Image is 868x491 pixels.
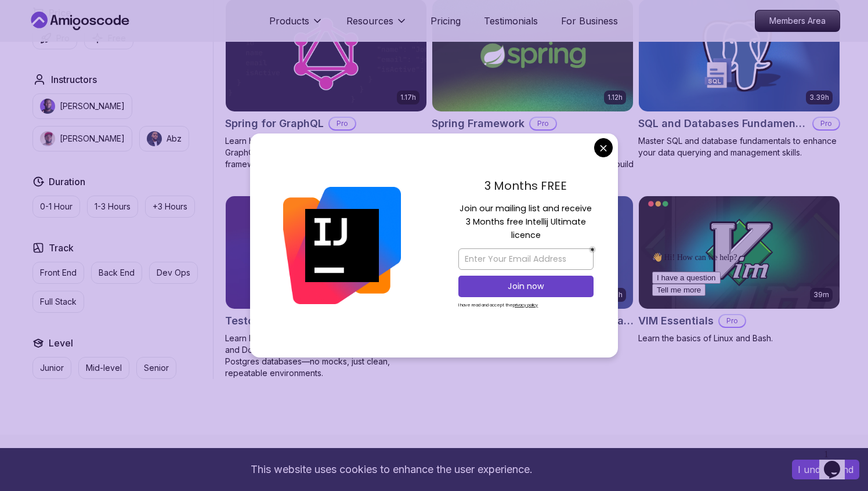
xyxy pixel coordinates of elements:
[792,460,859,479] button: Accept cookies
[484,14,538,28] a: Testimonials
[330,118,355,129] p: Pro
[32,93,132,119] button: instructor img[PERSON_NAME]
[225,196,427,379] a: Testcontainers with Java card1.28hNEWTestcontainers with JavaProLearn how to test Java DAOs with ...
[638,313,714,329] h2: VIM Essentials
[5,5,89,14] span: 👋 Hi! How can we help?
[78,357,129,379] button: Mid-level
[225,313,356,329] h2: Testcontainers with Java
[638,135,840,158] p: Master SQL and database fundamentals to enhance your data querying and management skills.
[99,267,135,279] p: Back End
[49,241,74,255] h2: Track
[638,196,840,344] a: VIM Essentials card39mVIM EssentialsProLearn the basics of Linux and Bash.
[95,201,131,212] p: 1-3 Hours
[136,357,176,379] button: Senior
[638,333,840,344] p: Learn the basics of Linux and Bash.
[226,196,426,309] img: Testcontainers with Java card
[225,135,427,170] p: Learn how to build efficient, flexible APIs using GraphQL and integrate them with modern front-en...
[813,118,839,129] p: Pro
[167,133,182,145] p: Abz
[51,73,97,86] h2: Instructors
[40,362,64,374] p: Junior
[5,24,73,36] button: I have a question
[755,10,840,32] a: Members Area
[32,196,80,218] button: 0-1 Hour
[40,296,77,308] p: Full Stack
[648,248,856,439] iframe: chat widget
[530,118,556,129] p: Pro
[149,262,198,284] button: Dev Ops
[60,100,125,112] p: [PERSON_NAME]
[561,14,618,28] a: For Business
[32,126,132,151] button: instructor img[PERSON_NAME]
[819,445,856,479] iframe: chat widget
[607,93,623,102] p: 1.12h
[809,93,829,102] p: 3.39h
[32,357,71,379] button: Junior
[269,14,309,28] p: Products
[432,115,525,132] h2: Spring Framework
[225,333,427,379] p: Learn how to test Java DAOs with Testcontainers and Docker. Run fast, isolated tests against real...
[40,131,55,146] img: instructor img
[147,131,162,146] img: instructor img
[60,133,125,145] p: [PERSON_NAME]
[157,267,190,279] p: Dev Ops
[5,5,214,48] div: 👋 Hi! How can we help?I have a questionTell me more
[153,201,187,212] p: +3 Hours
[49,336,73,350] h2: Level
[225,115,324,132] h2: Spring for GraphQL
[86,362,122,374] p: Mid-level
[9,457,775,482] div: This website uses cookies to enhance the user experience.
[755,10,840,31] p: Members Area
[91,262,142,284] button: Back End
[5,36,58,48] button: Tell me more
[87,196,138,218] button: 1-3 Hours
[400,93,416,102] p: 1.17h
[40,267,77,279] p: Front End
[40,201,73,212] p: 0-1 Hour
[638,115,808,132] h2: SQL and Databases Fundamentals
[32,262,84,284] button: Front End
[144,362,169,374] p: Senior
[346,14,393,28] p: Resources
[32,291,84,313] button: Full Stack
[431,14,461,28] a: Pricing
[139,126,189,151] button: instructor imgAbz
[346,14,407,37] button: Resources
[145,196,195,218] button: +3 Hours
[49,175,85,189] h2: Duration
[40,99,55,114] img: instructor img
[639,196,840,309] img: VIM Essentials card
[269,14,323,37] button: Products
